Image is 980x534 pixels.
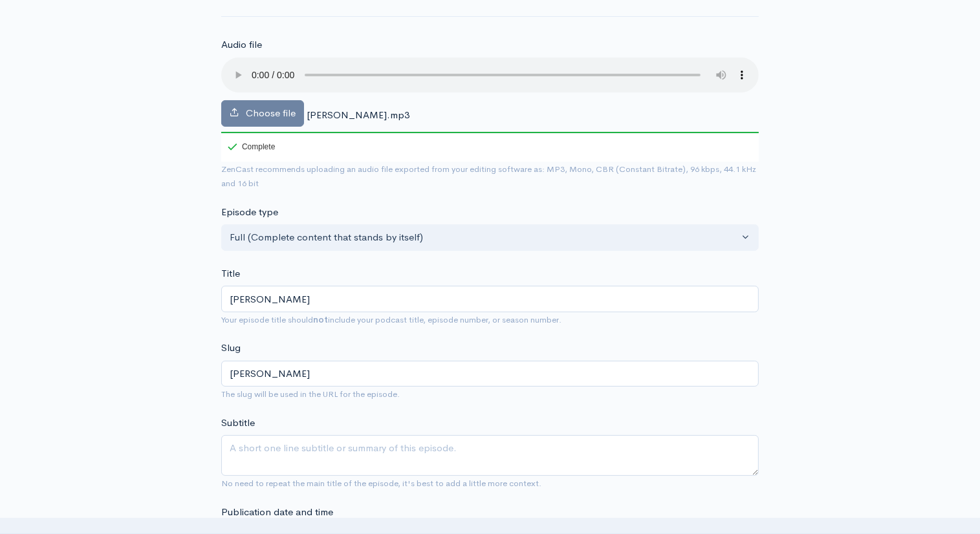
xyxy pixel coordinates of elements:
small: ZenCast recommends uploading an audio file exported from your editing software as: MP3, Mono, CBR... [221,164,756,189]
small: The slug will be used in the URL for the episode. [221,389,400,400]
label: Episode type [221,205,278,220]
input: title-of-episode [221,361,759,387]
label: Subtitle [221,416,255,431]
label: Publication date and time [221,505,333,520]
div: 100% [221,132,759,133]
div: Complete [221,132,278,162]
small: No need to repeat the main title of the episode, it's best to add a little more context. [221,478,541,489]
small: Your episode title should include your podcast title, episode number, or season number. [221,314,561,325]
button: Full (Complete content that stands by itself) [221,224,759,251]
span: Choose file [246,107,296,119]
label: Slug [221,341,241,356]
span: [PERSON_NAME].mp3 [307,109,409,121]
div: Full (Complete content that stands by itself) [230,230,739,245]
label: Audio file [221,37,262,52]
input: What is the episode's title? [221,286,759,312]
div: Complete [228,143,275,151]
strong: not [313,314,328,325]
label: Title [221,266,240,281]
